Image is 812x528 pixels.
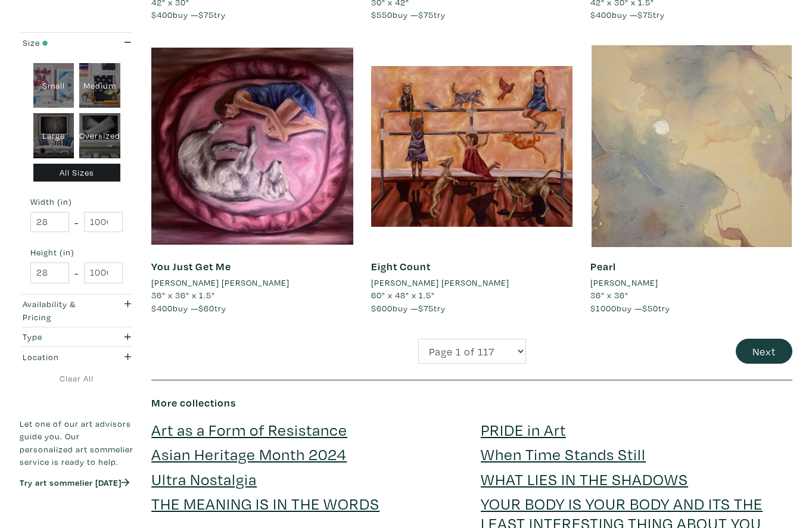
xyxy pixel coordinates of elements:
[20,33,133,52] button: Size
[151,468,257,489] a: Ultra Nostalgia
[151,289,215,301] span: 36" x 36" x 1.5"
[74,265,79,281] span: -
[418,9,434,20] span: $75
[481,419,566,440] a: PRIDE in Art
[20,417,133,468] p: Let one of our art advisors guide you. Our personalized art sommelier service is ready to help.
[20,347,133,367] button: Location
[151,9,226,20] span: buy — try
[371,276,573,289] a: [PERSON_NAME] [PERSON_NAME]
[74,214,79,230] span: -
[33,63,74,108] div: Small
[151,302,226,314] span: buy — try
[590,276,658,289] li: [PERSON_NAME]
[151,443,347,464] a: Asian Heritage Month 2024
[23,330,99,343] div: Type
[151,419,347,440] a: Art as a Form of Resistance
[20,372,133,385] a: Clear All
[151,302,173,314] span: $400
[637,9,653,20] span: $75
[371,302,393,314] span: $600
[590,289,629,301] span: 36" x 36"
[418,302,434,314] span: $75
[736,339,792,364] button: Next
[371,9,446,20] span: buy — try
[590,302,617,314] span: $1000
[198,302,214,314] span: $60
[20,501,133,526] iframe: Customer reviews powered by Trustpilot
[20,477,129,488] a: Try art sommelier [DATE]
[371,260,431,273] a: Eight Count
[30,248,123,257] small: Height (in)
[371,302,446,314] span: buy — try
[481,443,646,464] a: When Time Stands Still
[151,9,173,20] span: $400
[481,468,688,489] a: WHAT LIES IN THE SHADOWS
[590,260,616,273] a: Pearl
[33,164,120,182] div: All Sizes
[151,276,290,289] li: [PERSON_NAME] [PERSON_NAME]
[23,351,99,364] div: Location
[371,276,509,289] li: [PERSON_NAME] [PERSON_NAME]
[23,36,99,49] div: Size
[20,327,133,347] button: Type
[151,276,353,289] a: [PERSON_NAME] [PERSON_NAME]
[151,493,379,514] a: THE MEANING IS IN THE WORDS
[23,298,99,323] div: Availability & Pricing
[33,113,74,158] div: Large
[30,198,123,206] small: Width (in)
[79,113,120,158] div: Oversized
[151,260,231,273] a: You Just Get Me
[590,9,612,20] span: $400
[198,9,214,20] span: $75
[590,302,670,314] span: buy — try
[590,276,792,289] a: [PERSON_NAME]
[590,9,665,20] span: buy — try
[371,9,393,20] span: $550
[642,302,658,314] span: $50
[371,289,435,301] span: 60" x 48" x 1.5"
[20,295,133,327] button: Availability & Pricing
[79,63,120,108] div: Medium
[151,396,792,410] h6: More collections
